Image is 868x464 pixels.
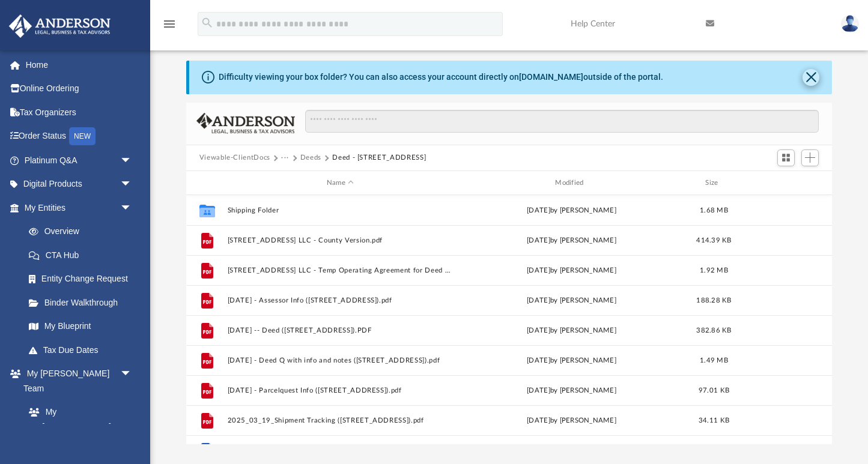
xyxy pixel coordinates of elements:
a: menu [162,23,177,31]
button: 2025_03_19_Shipment Tracking ([STREET_ADDRESS]).pdf [227,417,453,424]
i: search [201,16,214,29]
button: [DATE] -- Deed ([STREET_ADDRESS]).PDF [227,327,453,334]
button: More options [772,382,800,400]
span: 1.92 MB [700,267,728,274]
a: CTA Hub [17,243,150,267]
div: [DATE] by [PERSON_NAME] [458,385,684,396]
a: Entity Change Request [17,267,150,291]
a: Overview [17,220,150,244]
div: [DATE] by [PERSON_NAME] [458,205,684,216]
div: [DATE] by [PERSON_NAME] [458,325,684,336]
div: Modified [458,178,685,188]
span: arrow_drop_down [120,172,144,197]
span: 1.68 MB [700,207,728,214]
div: Size [690,178,738,188]
div: [DATE] by [PERSON_NAME] [458,415,684,426]
button: [DATE] - Parcelquest Info ([STREET_ADDRESS]).pdf [227,387,453,394]
a: My Entitiesarrow_drop_down [8,196,150,220]
a: My [PERSON_NAME] Teamarrow_drop_down [8,362,144,400]
input: Search files and folders [305,110,819,133]
span: arrow_drop_down [120,196,144,220]
div: [DATE] by [PERSON_NAME] [458,235,684,246]
span: 188.28 KB [696,297,731,304]
button: Viewable-ClientDocs [199,152,270,163]
div: Difficulty viewing your box folder? You can also access your account directly on outside of the p... [219,71,663,83]
span: arrow_drop_down [120,148,144,173]
a: Online Ordering [8,77,150,101]
a: My Blueprint [17,315,144,339]
a: My [PERSON_NAME] Team [17,400,138,454]
a: Binder Walkthrough [17,291,150,315]
span: 414.39 KB [696,237,731,244]
span: 1.49 MB [700,357,728,364]
a: Tax Organizers [8,100,150,124]
div: Name [226,178,453,188]
button: ··· [281,152,289,163]
button: Shipping Folder [227,206,453,214]
div: id [192,178,222,188]
a: [DOMAIN_NAME] [519,72,583,82]
div: [DATE] by [PERSON_NAME] [458,355,684,366]
div: grid [186,195,833,444]
img: Anderson Advisors Platinum Portal [5,14,114,38]
span: 382.86 KB [696,327,731,334]
button: Close [803,69,819,86]
button: Deeds [300,152,321,163]
button: More options [772,352,800,370]
button: Switch to Grid View [777,149,795,166]
a: Tax Due Dates [17,338,150,362]
a: Home [8,53,150,77]
button: [DATE] - Assessor Info ([STREET_ADDRESS]).pdf [227,297,453,304]
span: 34.11 KB [699,417,729,424]
button: More options [772,292,800,310]
img: User Pic [841,15,859,32]
button: More options [772,262,800,280]
button: [DATE] - Deed Q with info and notes ([STREET_ADDRESS]).pdf [227,357,453,364]
button: Add [801,149,819,166]
button: Deed - [STREET_ADDRESS] [332,152,426,163]
div: NEW [69,127,96,145]
div: id [743,178,827,188]
span: 97.01 KB [699,387,729,394]
button: More options [772,322,800,340]
div: [DATE] by [PERSON_NAME] [458,295,684,306]
i: menu [162,17,177,31]
a: Platinum Q&Aarrow_drop_down [8,148,150,172]
button: [STREET_ADDRESS] LLC - County Version.pdf [227,237,453,244]
a: Order StatusNEW [8,124,150,149]
button: More options [772,232,800,250]
span: arrow_drop_down [120,362,144,387]
button: [STREET_ADDRESS] LLC - Temp Operating Agreement for Deed Transfer - Docusigned.pdf [227,267,453,274]
div: [DATE] by [PERSON_NAME] [458,265,684,276]
a: Digital Productsarrow_drop_down [8,172,150,196]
